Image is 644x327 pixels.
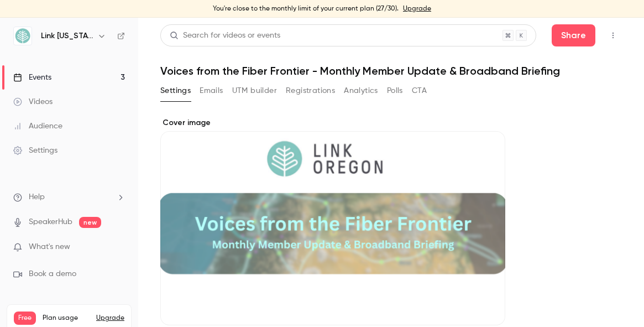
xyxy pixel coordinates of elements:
[43,314,90,323] span: Plan usage
[344,82,378,100] button: Analytics
[403,4,431,13] a: Upgrade
[14,312,36,325] span: Free
[96,314,124,323] button: Upgrade
[200,82,223,100] button: Emails
[160,82,191,100] button: Settings
[29,191,45,203] span: Help
[160,64,622,77] h1: Voices from the Fiber Frontier - Monthly Member Update & Broadband Briefing
[29,216,72,228] a: SpeakerHub
[387,82,403,100] button: Polls
[13,72,51,83] div: Events
[29,268,76,280] span: Book a demo
[160,117,505,325] section: Cover image
[13,121,62,132] div: Audience
[13,145,57,156] div: Settings
[170,30,280,41] div: Search for videos or events
[412,82,427,100] button: CTA
[41,30,93,41] h6: Link [US_STATE]
[79,217,101,228] span: new
[232,82,277,100] button: UTM builder
[13,96,53,107] div: Videos
[552,24,595,46] button: Share
[286,82,335,100] button: Registrations
[112,242,125,252] iframe: Noticeable Trigger
[29,241,70,253] span: What's new
[160,117,505,128] label: Cover image
[14,27,32,45] img: Link Oregon
[13,191,125,203] li: help-dropdown-opener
